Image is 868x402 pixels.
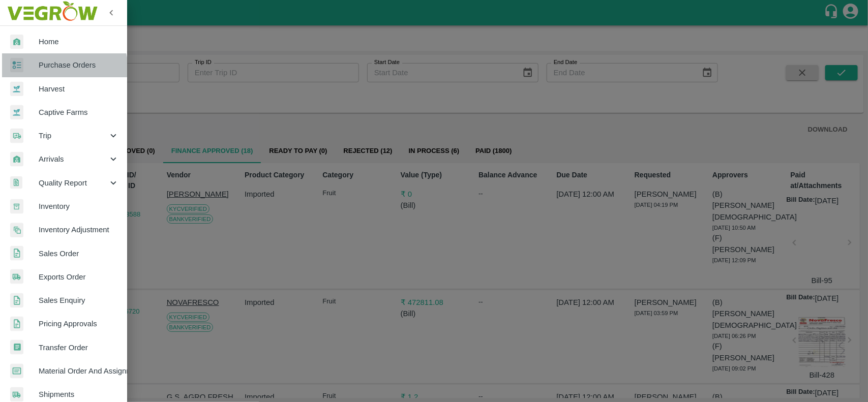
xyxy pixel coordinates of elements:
[39,342,119,353] span: Transfer Order
[39,107,119,118] span: Captive Farms
[10,223,23,237] img: inventory
[10,199,23,214] img: whInventory
[10,176,22,189] img: qualityReport
[39,248,119,259] span: Sales Order
[39,224,119,235] span: Inventory Adjustment
[10,293,23,308] img: sales
[39,201,119,212] span: Inventory
[39,295,119,306] span: Sales Enquiry
[10,129,23,143] img: delivery
[39,271,119,283] span: Exports Order
[10,58,23,73] img: reciept
[10,340,23,355] img: whTransfer
[39,83,119,95] span: Harvest
[10,152,23,167] img: whArrival
[10,35,23,49] img: whArrival
[39,36,119,47] span: Home
[10,105,23,120] img: harvest
[39,177,108,189] span: Quality Report
[10,364,23,379] img: centralMaterial
[39,59,119,71] span: Purchase Orders
[39,389,119,400] span: Shipments
[39,318,119,329] span: Pricing Approvals
[10,387,23,402] img: shipments
[39,153,108,165] span: Arrivals
[39,130,108,141] span: Trip
[10,246,23,261] img: sales
[10,317,23,331] img: sales
[10,269,23,284] img: shipments
[39,365,119,377] span: Material Order And Assignment
[10,81,23,97] img: harvest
